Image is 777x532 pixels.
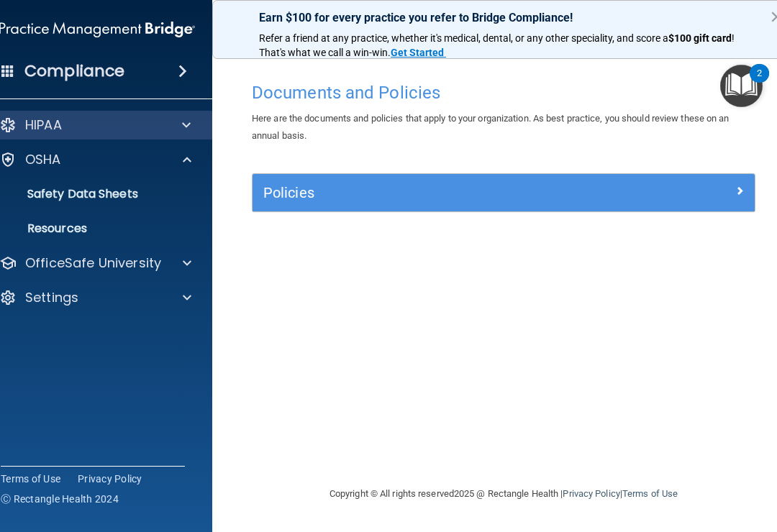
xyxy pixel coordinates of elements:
[391,47,444,58] strong: Get Started
[25,254,161,272] p: OfficeSafe University
[25,116,62,134] p: HIPAA
[252,83,755,102] h4: Documents and Policies
[241,471,766,517] div: Copyright © All rights reserved 2025 @ Rectangle Health | |
[25,289,78,306] p: Settings
[720,65,763,107] button: Open Resource Center, 2 new notifications
[757,73,762,92] div: 2
[252,113,730,141] span: Here are the documents and policies that apply to your organization. As best practice, you should...
[1,472,60,486] a: Terms of Use
[1,492,119,506] span: Ⓒ Rectangle Health 2024
[263,185,619,201] h5: Policies
[391,47,446,58] a: Get Started
[622,488,678,499] a: Terms of Use
[25,151,61,168] p: OSHA
[259,32,737,58] span: ! That's what we call a win-win.
[259,11,748,24] p: Earn $100 for every practice you refer to Bridge Compliance!
[563,488,619,499] a: Privacy Policy
[259,32,668,44] span: Refer a friend at any practice, whether it's medical, dental, or any other speciality, and score a
[24,61,124,81] h4: Compliance
[78,472,142,486] a: Privacy Policy
[705,433,760,487] iframe: Drift Widget Chat Controller
[263,181,744,204] a: Policies
[668,32,732,44] strong: $100 gift card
